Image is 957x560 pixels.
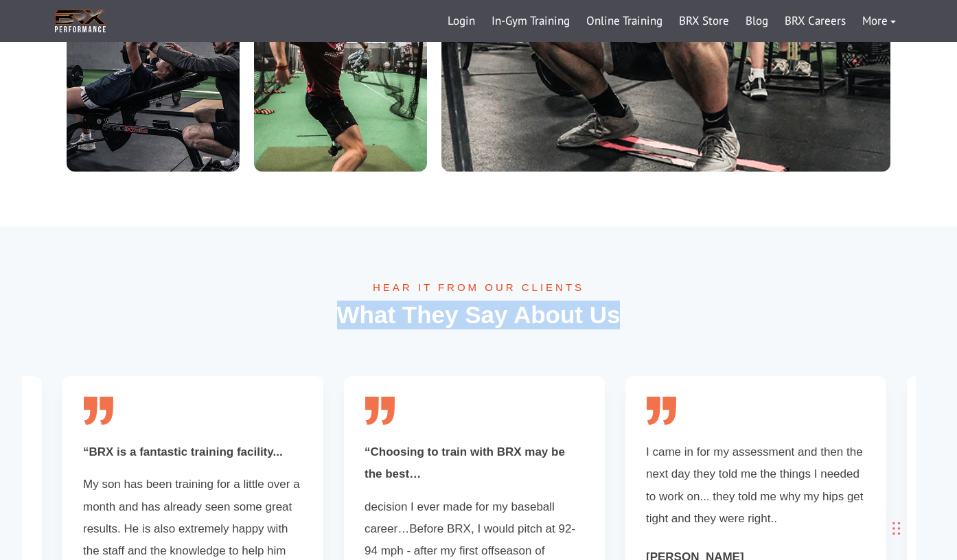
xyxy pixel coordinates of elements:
h2: What They Say About Us [67,301,890,329]
b: “Choosing to train with BRX may be the best… [365,441,584,486]
b: “BRX is a fantastic training facility... [83,441,283,463]
span: HEAR IT FROM OUR CLIENTS [67,281,890,294]
div: Drag [892,508,901,549]
a: BRX Store [671,5,737,38]
p: I came in for my assessment and then the next day they told me the things I needed to work on... ... [646,441,866,530]
a: In-Gym Training [483,5,578,38]
div: Navigation Menu [439,5,904,38]
a: Blog [737,5,776,38]
a: Online Training [578,5,671,38]
a: Login [439,5,483,38]
img: BRX Transparent Logo-2 [53,7,108,35]
a: BRX Careers [776,5,854,38]
iframe: Chat Widget [754,412,957,560]
a: More [854,5,904,38]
